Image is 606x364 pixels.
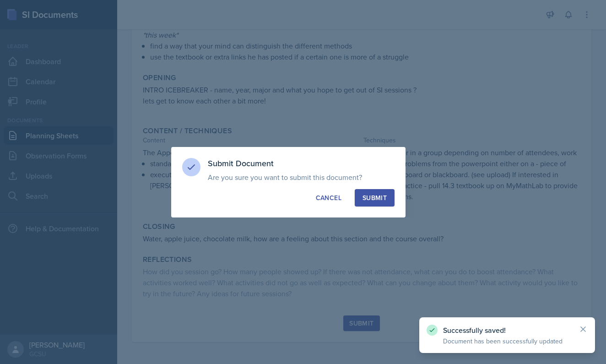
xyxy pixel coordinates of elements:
p: Document has been successfully updated [443,337,571,346]
p: Are you sure you want to submit this document? [208,173,395,182]
h3: Submit Document [208,158,395,169]
div: Submit [363,193,387,202]
button: Cancel [308,189,349,206]
button: Submit [355,189,395,206]
p: Successfully saved! [443,326,571,335]
div: Cancel [316,193,341,202]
